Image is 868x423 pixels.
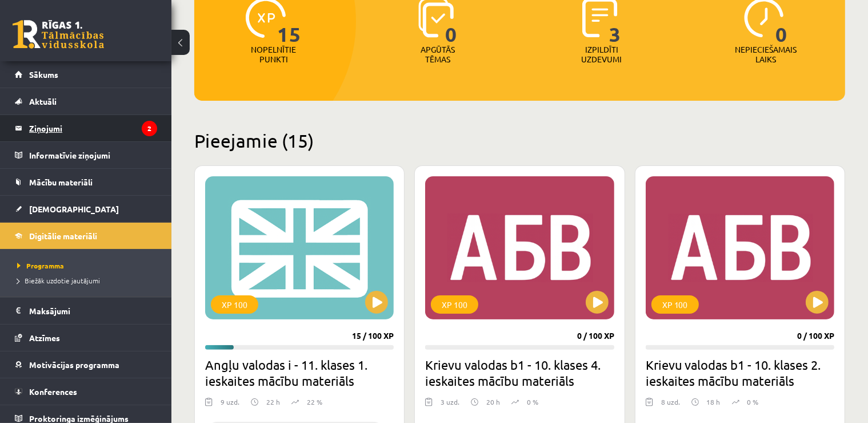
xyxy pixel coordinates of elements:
p: 22 h [266,397,280,407]
span: Motivācijas programma [29,359,119,370]
h2: Pieejamie (15) [194,129,845,152]
span: Konferences [29,386,77,397]
div: 9 uzd. [221,397,239,414]
a: Ziņojumi2 [15,115,157,141]
p: 0 % [747,397,759,407]
a: Atzīmes [15,325,157,351]
legend: Informatīvie ziņojumi [29,142,157,168]
h2: Krievu valodas b1 - 10. klases 4. ieskaites mācību materiāls [425,357,614,389]
span: Digitālie materiāli [29,231,97,241]
span: Sākums [29,69,58,80]
a: Motivācijas programma [15,351,157,378]
span: Mācību materiāli [29,177,93,187]
p: 20 h [486,397,500,407]
a: Programma [17,260,160,271]
span: Aktuāli [29,96,57,106]
span: Programma [17,261,64,270]
a: Konferences [15,378,157,405]
p: 18 h [707,397,721,407]
a: Sākums [15,61,157,88]
h2: Krievu valodas b1 - 10. klases 2. ieskaites mācību materiāls [646,357,834,389]
p: 0 % [527,397,538,407]
div: 8 uzd. [661,397,680,414]
a: Biežāk uzdotie jautājumi [17,275,160,286]
span: [DEMOGRAPHIC_DATA] [29,204,119,214]
a: [DEMOGRAPHIC_DATA] [15,196,157,222]
div: XP 100 [211,295,258,314]
div: XP 100 [431,295,478,314]
span: Biežāk uzdotie jautājumi [17,276,100,285]
p: Apgūtās tēmas [415,45,460,64]
legend: Maksājumi [29,298,157,324]
h2: Angļu valodas i - 11. klases 1. ieskaites mācību materiāls [205,357,394,389]
a: Mācību materiāli [15,169,157,195]
div: 3 uzd. [441,397,459,414]
p: 22 % [307,397,322,407]
i: 2 [142,121,157,136]
p: Nopelnītie punkti [251,45,296,64]
p: Nepieciešamais laiks [735,45,797,64]
a: Aktuāli [15,88,157,114]
a: Informatīvie ziņojumi [15,142,157,168]
a: Maksājumi [15,298,157,324]
span: Atzīmes [29,333,60,343]
p: Izpildīti uzdevumi [579,45,624,64]
a: Rīgas 1. Tālmācības vidusskola [13,20,104,49]
legend: Ziņojumi [29,115,157,141]
div: XP 100 [651,295,699,314]
a: Digitālie materiāli [15,223,157,249]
